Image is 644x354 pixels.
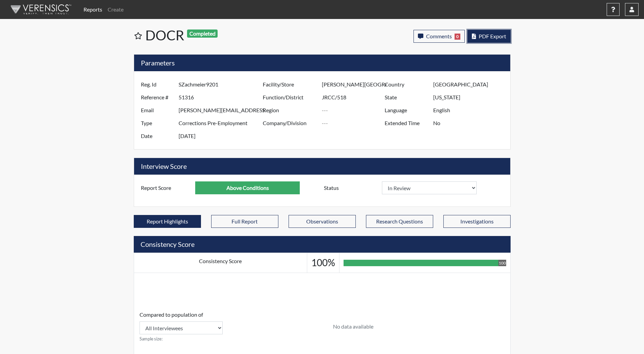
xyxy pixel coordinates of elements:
h5: Parameters [134,55,510,71]
h5: Consistency Score [134,236,511,253]
h3: 100% [311,257,335,269]
span: Completed [187,29,218,38]
h5: Interview Score [134,158,510,175]
input: --- [322,78,386,91]
p: No data available [333,322,373,331]
label: Date [136,130,179,142]
td: Consistency Score [134,253,307,273]
label: Email [136,104,179,117]
label: Extended Time [380,117,433,130]
label: Language [380,104,433,117]
label: Facility/Store [258,78,322,91]
input: --- [322,91,386,104]
input: --- [179,78,264,91]
input: --- [179,104,264,117]
label: Function/District [258,91,322,104]
button: Full Report [211,215,278,228]
input: --- [322,117,386,130]
small: Sample size: [140,336,223,342]
label: Region [258,104,322,117]
div: Document a decision to hire or decline a candiate [319,181,509,194]
button: Investigations [443,215,511,228]
label: Reference # [136,91,179,104]
a: Reports [81,3,105,16]
span: 0 [455,34,460,40]
label: Type [136,117,179,130]
div: 100 [498,260,506,266]
button: Observations [289,215,356,228]
input: --- [433,117,508,130]
span: Comments [426,33,452,39]
label: State [380,91,433,104]
label: Reg. Id [136,78,179,91]
a: Create [105,3,126,16]
h1: DOCR [145,27,323,43]
label: Country [380,78,433,91]
label: Report Score [136,181,196,194]
button: Comments0 [413,30,465,43]
input: --- [433,78,508,91]
input: --- [322,104,386,117]
button: PDF Export [467,30,511,43]
input: --- [179,91,264,104]
button: Report Highlights [134,215,201,228]
label: Company/Division [258,117,322,130]
input: --- [179,117,264,130]
label: Compared to population of [140,311,203,319]
button: Research Questions [366,215,433,228]
input: --- [179,130,264,142]
span: PDF Export [479,33,506,39]
div: Consistency Score comparison among population [140,311,223,342]
input: --- [195,181,300,194]
label: Status [319,181,382,194]
input: --- [433,91,508,104]
input: --- [433,104,508,117]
